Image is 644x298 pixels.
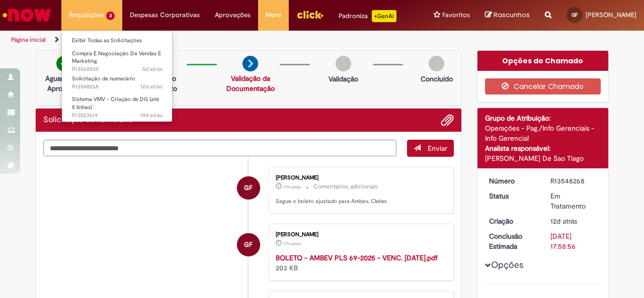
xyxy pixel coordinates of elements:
div: Gabriel Ribeiro Freire [237,176,260,200]
dt: Número [481,176,543,186]
img: ServiceNow [1,5,53,25]
a: BOLETO - AMBEV PLS 69-2025 - VENC. [DATE].pdf [276,253,438,262]
a: Validação da Documentação [226,74,275,93]
div: [PERSON_NAME] [276,232,443,238]
button: Cancelar Chamado [485,78,601,94]
div: Grupo de Atribuição: [485,113,601,123]
img: img-circle-grey.png [429,56,444,71]
div: Opções do Chamado [477,51,609,71]
dt: Criação [481,216,543,226]
a: Aberto R13523619 : Sistema VMV - Criação de DG (até 5 linhas) [62,94,173,116]
span: 12d atrás [140,83,163,90]
span: R13523619 [72,112,163,120]
time: 29/09/2025 17:54:06 [283,241,301,247]
div: R13548268 [550,176,597,186]
span: 17h atrás [283,241,301,247]
span: R13548268 [72,83,163,91]
span: [PERSON_NAME] [586,11,636,19]
a: Rascunhos [485,11,530,20]
div: [PERSON_NAME] [276,175,443,181]
div: [DATE] 17:58:56 [550,231,597,251]
p: Concluído [421,74,453,84]
span: Despesas Corporativas [130,10,200,20]
div: 18/09/2025 16:34:00 [550,216,597,226]
span: GF [244,233,253,257]
a: Aberto R13548268 : Solicitação de numerário [62,73,173,92]
span: 3 [106,12,115,20]
time: 18/09/2025 16:34:00 [550,217,577,226]
span: Requisições [69,10,104,20]
span: Compra E Negociação De Vendas E Marketing [72,50,161,65]
span: Aprovações [215,10,251,20]
p: +GenAi [372,10,396,22]
div: Operações - Pag./Info Gerenciais - Info Gerencial [485,123,601,143]
time: 25/09/2025 18:35:18 [142,65,163,73]
img: img-circle-grey.png [336,56,351,71]
div: Analista responsável: [485,143,601,153]
button: Enviar [407,140,454,157]
img: check-circle-green.png [56,56,72,71]
span: Rascunhos [494,10,530,20]
span: R13568555 [72,65,163,73]
p: Validação [329,74,358,84]
span: 17h atrás [283,184,301,190]
div: Padroniza [339,10,396,22]
span: Enviar [428,144,447,153]
ul: Requisições [61,30,173,122]
span: 12d atrás [550,217,577,226]
a: Página inicial [11,36,46,44]
p: Segue o boleto ajustado para Ambev, Cleber. [276,197,443,206]
img: click_logo_yellow_360x200.png [296,7,324,22]
dt: Conclusão Estimada [481,231,543,251]
time: 29/09/2025 17:56:24 [283,184,301,190]
span: More [266,10,281,20]
a: Exibir Todas as Solicitações [62,35,173,46]
ul: Trilhas de página [8,31,422,49]
div: 203 KB [276,253,443,273]
button: Adicionar anexos [441,114,454,127]
small: Comentários adicionais [313,182,378,191]
p: Aguardando Aprovação [40,73,89,93]
div: Em Tratamento [550,191,597,211]
span: Favoritos [442,10,470,20]
span: Sistema VMV - Criação de DG (até 5 linhas) [72,95,159,111]
a: Aberto R13568555 : Compra E Negociação De Vendas E Marketing [62,48,173,70]
span: 5d atrás [142,65,163,73]
div: [PERSON_NAME] De Sao Tiago [485,153,601,163]
h2: Solicitação de numerário Histórico de tíquete [43,116,133,125]
textarea: Digite sua mensagem aqui... [43,140,396,156]
time: 11/09/2025 15:52:32 [140,112,163,119]
dt: Status [481,191,543,201]
span: GF [244,176,253,200]
img: arrow-next.png [243,56,258,71]
div: Gabriel Ribeiro Freire [237,233,260,256]
span: Solicitação de numerário [72,75,135,82]
span: 19d atrás [140,112,163,119]
span: GF [572,12,578,18]
time: 18/09/2025 16:34:01 [140,83,163,90]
